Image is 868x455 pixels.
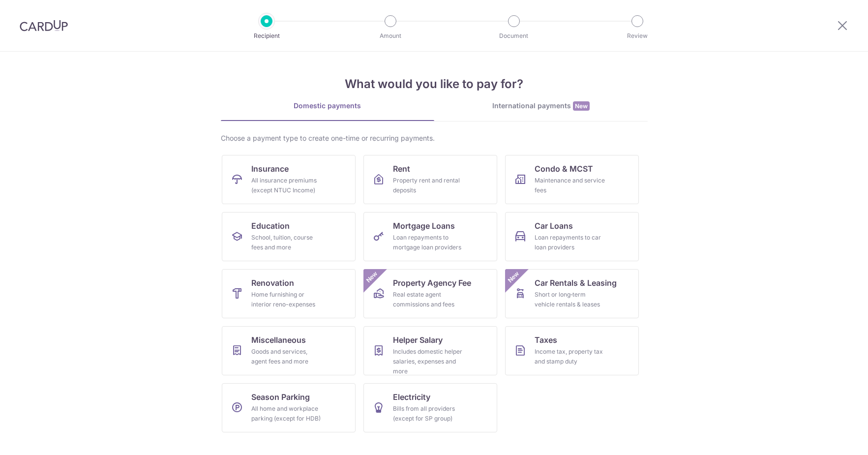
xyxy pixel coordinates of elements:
a: InsuranceAll insurance premiums (except NTUC Income) [222,155,356,204]
span: Miscellaneous [251,334,306,346]
a: RentProperty rent and rental deposits [363,155,497,204]
div: International payments [434,101,648,111]
a: RenovationHome furnishing or interior reno-expenses [222,269,356,318]
div: Maintenance and service fees [535,176,605,195]
span: Renovation [251,277,294,289]
div: Real estate agent commissions and fees [393,290,464,309]
a: Season ParkingAll home and workplace parking (except for HDB) [222,383,356,432]
a: ElectricityBills from all providers (except for SP group) [363,383,497,432]
span: Property Agency Fee [393,277,471,289]
div: All insurance premiums (except NTUC Income) [251,176,322,195]
span: Rent [393,163,410,175]
a: Helper SalaryIncludes domestic helper salaries, expenses and more [363,326,497,375]
div: Loan repayments to car loan providers [535,233,605,252]
div: Domestic payments [221,101,434,111]
span: Car Loans [535,220,573,232]
div: Short or long‑term vehicle rentals & leases [535,290,605,309]
div: Property rent and rental deposits [393,176,464,195]
p: Amount [354,31,427,41]
span: Helper Salary [393,334,443,346]
span: Car Rentals & Leasing [535,277,617,289]
h4: What would you like to pay for? [221,75,648,93]
div: Loan repayments to mortgage loan providers [393,233,464,252]
a: MiscellaneousGoods and services, agent fees and more [222,326,356,375]
a: TaxesIncome tax, property tax and stamp duty [505,326,639,375]
div: Home furnishing or interior reno-expenses [251,290,322,309]
span: New [505,269,521,285]
span: Mortgage Loans [393,220,455,232]
a: Mortgage LoansLoan repayments to mortgage loan providers [363,212,497,261]
a: Condo & MCSTMaintenance and service fees [505,155,639,204]
span: Education [251,220,290,232]
div: All home and workplace parking (except for HDB) [251,404,322,424]
span: New [363,269,380,285]
p: Recipient [230,31,303,41]
p: Document [478,31,550,41]
p: Review [601,31,674,41]
span: Condo & MCST [535,163,593,175]
div: Choose a payment type to create one-time or recurring payments. [221,133,648,143]
span: New [573,101,590,111]
div: School, tuition, course fees and more [251,233,322,252]
a: Car Rentals & LeasingShort or long‑term vehicle rentals & leasesNew [505,269,639,318]
span: Season Parking [251,391,310,403]
span: Electricity [393,391,430,403]
div: Goods and services, agent fees and more [251,347,322,366]
span: Taxes [535,334,557,346]
a: EducationSchool, tuition, course fees and more [222,212,356,261]
div: Includes domestic helper salaries, expenses and more [393,347,464,376]
a: Car LoansLoan repayments to car loan providers [505,212,639,261]
a: Property Agency FeeReal estate agent commissions and feesNew [363,269,497,318]
img: CardUp [20,20,68,31]
span: Insurance [251,163,289,175]
div: Income tax, property tax and stamp duty [535,347,605,366]
div: Bills from all providers (except for SP group) [393,404,464,424]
